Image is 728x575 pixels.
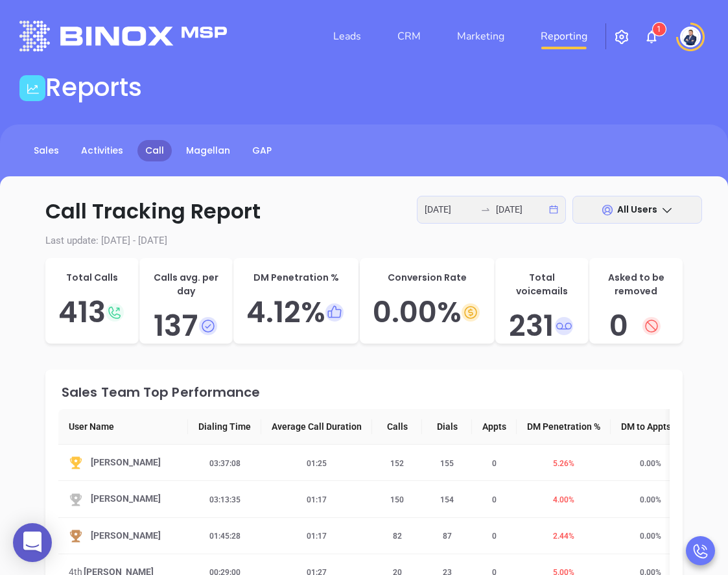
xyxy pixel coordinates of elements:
span: 154 [432,495,462,504]
span: [PERSON_NAME] [91,528,161,543]
span: 01:17 [299,532,335,541]
span: 03:13:35 [202,495,248,504]
th: Calls [372,409,422,445]
p: Conversion Rate [373,271,482,285]
p: Total voicemails [508,271,576,298]
img: Top-YuorZo0z.svg [69,456,83,470]
p: DM Penetration % [246,271,346,285]
p: Total Calls [58,271,126,285]
input: End date [496,202,546,217]
th: DM Penetration % [517,409,611,445]
span: 1 [657,25,661,34]
span: [PERSON_NAME] [91,455,161,470]
span: swap-right [480,204,491,215]
span: 152 [382,459,412,468]
input: Start date [425,202,475,217]
th: Dialing Time [188,409,261,445]
span: 01:17 [299,495,335,504]
h5: 0.00 % [373,295,482,330]
p: Calls avg. per day [152,271,220,298]
span: 5.26 % [545,459,582,468]
th: Dials [422,409,472,445]
span: 0 [484,495,504,504]
h5: 0 [602,309,670,344]
img: Second-C4a_wmiL.svg [69,493,83,507]
a: Leads [328,23,366,49]
h5: 413 [58,295,126,330]
span: 0 [484,532,504,541]
th: User Name [58,409,188,445]
th: Appts [472,409,517,445]
p: Last update: [DATE] - [DATE] [26,233,702,248]
h1: Reports [45,73,142,103]
img: user [680,27,701,47]
a: Reporting [535,23,593,49]
a: GAP [244,140,279,161]
span: 150 [382,495,412,504]
span: 01:25 [299,459,335,468]
img: Third-KkzKhbNG.svg [69,529,83,543]
span: All Users [617,203,657,216]
img: logo [19,21,227,51]
span: 01:45:28 [202,532,248,541]
img: iconNotification [644,29,659,45]
span: 0.00 % [632,532,669,541]
th: Average Call Duration [261,409,372,445]
span: 03:37:08 [202,459,248,468]
div: Sales Team Top Performance [62,386,670,399]
span: 0.00 % [632,495,669,504]
span: 87 [435,532,460,541]
th: DM to Appts % [611,409,690,445]
a: CRM [392,23,426,49]
p: Call Tracking Report [26,196,702,227]
sup: 1 [653,23,666,36]
span: 155 [432,459,462,468]
a: Magellan [178,140,238,161]
img: iconSetting [614,29,629,45]
span: 82 [385,532,410,541]
span: 0 [484,459,504,468]
a: Activities [73,140,131,161]
span: to [480,204,491,215]
span: 0.00 % [632,459,669,468]
span: [PERSON_NAME] [91,491,161,506]
a: Sales [26,140,67,161]
p: Asked to be removed [602,271,670,298]
span: 4.00 % [545,495,582,504]
span: 2.44 % [545,532,582,541]
h5: 4.12 % [246,295,346,330]
a: Call [137,140,172,161]
a: Marketing [452,23,510,49]
h5: 137 [152,309,220,344]
h5: 231 [508,309,576,344]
